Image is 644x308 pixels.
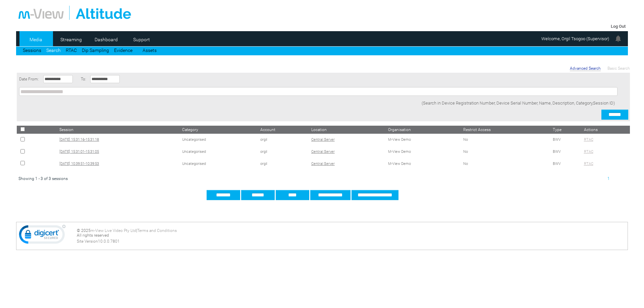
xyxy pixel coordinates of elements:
td: Date From: [17,73,41,85]
a: Dashboard [90,35,122,45]
a: [DATE] 10:39:51-10:39:53 [59,162,99,166]
a: Support [125,35,158,45]
span: No [463,149,468,154]
span: BWV [553,137,561,142]
span: Uncategorised [182,162,206,166]
span: RTAC [584,162,593,166]
a: [DATE] 15:31:16-15:31:18 [59,137,99,142]
span: orgil [260,162,267,166]
span: Central Server [311,137,335,142]
span: M-View Demo [388,162,411,166]
a: m-View Live Video Pty Ltd [91,228,136,233]
th: Organisation [387,126,462,134]
span: Uncategorised [182,137,206,142]
div: © 2025 | All rights reserved [77,228,625,244]
span: 1 [607,176,610,181]
a: Evidence [114,48,132,53]
th: Actions [583,126,630,134]
span: orgil [260,149,267,154]
span: RTAC [584,137,593,142]
div: Site Version [77,239,625,244]
span: Central Server [311,162,335,166]
span: Welcome, Orgil Tsogoo (Supervisor) [541,36,609,41]
span: BWV [553,149,561,154]
span: (Search in Device Registration Number, Device Serial Number, Name, Description, Category,Session ID) [422,101,615,106]
a: RTAC [66,48,77,53]
th: Restrict Access [463,126,552,134]
span: No [463,162,468,166]
th: Account [260,126,311,134]
a: Sessions [23,48,41,53]
a: Search [46,48,61,53]
a: Streaming [55,35,87,45]
a: Log Out [611,24,626,29]
span: Advanced Search [570,66,601,71]
a: [DATE] 15:31:01-15:31:05 [59,149,99,154]
span: orgil [260,137,267,142]
th: Type [552,126,583,134]
a: Media [19,35,52,45]
span: BWV [553,162,561,166]
span: RTAC [584,149,593,154]
span: Central Server [311,149,335,154]
a: Assets [143,48,157,53]
span: Uncategorised [182,149,206,154]
img: DigiCert Secured Site Seal [19,225,66,247]
td: To: [79,73,88,85]
span: No [463,137,468,142]
span: M-View Demo [388,149,411,154]
th: Session [59,126,181,134]
span: M-View Demo [388,137,411,142]
a: Terms and Conditions [137,228,177,233]
th: Category [181,126,260,134]
span: 10.0.0.7801 [98,239,120,244]
a: Dip Sampling [82,48,109,53]
th: Location [311,126,388,134]
img: bell24.png [614,35,622,43]
span: Showing 1 - 3 of 3 sessions [18,176,68,181]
